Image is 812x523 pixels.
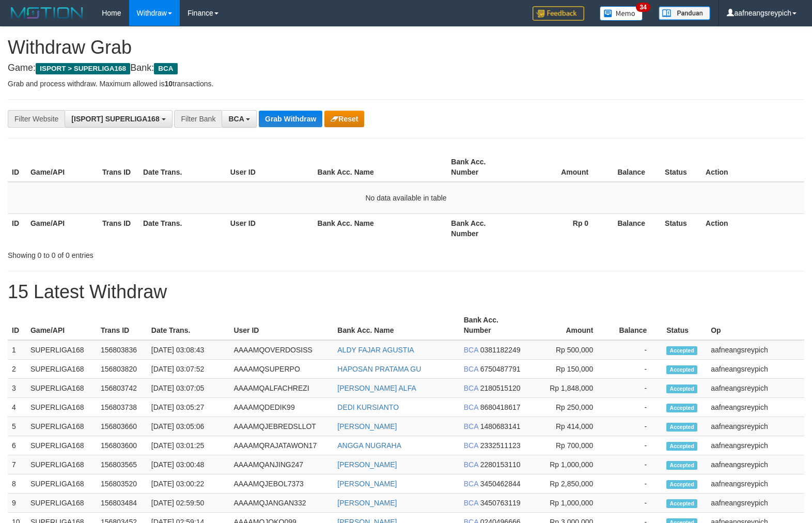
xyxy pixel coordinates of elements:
td: aafneangsreypich [707,360,804,379]
td: Rp 414,000 [528,417,609,436]
a: HAPOSAN PRATAMA GU [337,365,421,373]
td: Rp 1,000,000 [528,494,609,513]
th: Game/API [26,311,97,340]
span: Copy 3450763119 to clipboard [480,499,521,507]
td: SUPERLIGA168 [26,340,97,360]
td: AAAAMQSUPERPO [229,360,333,379]
th: ID [8,152,26,182]
td: 4 [8,398,26,417]
td: AAAAMQALFACHREZI [229,379,333,398]
td: 156803565 [97,455,147,474]
div: Filter Website [8,110,65,128]
span: Copy 2180515120 to clipboard [480,384,521,392]
span: Accepted [666,404,697,412]
td: Rp 1,000,000 [528,455,609,474]
td: Rp 250,000 [528,398,609,417]
td: AAAAMQRAJATAWON17 [229,436,333,455]
span: BCA [464,403,478,411]
th: Bank Acc. Name [314,213,447,243]
td: aafneangsreypich [707,417,804,436]
td: 156803836 [97,340,147,360]
td: Rp 700,000 [528,436,609,455]
a: [PERSON_NAME] [337,422,397,430]
a: [PERSON_NAME] [337,460,397,469]
td: SUPERLIGA168 [26,474,97,494]
td: No data available in table [8,182,804,214]
th: Balance [608,311,662,340]
td: - [608,379,662,398]
td: SUPERLIGA168 [26,455,97,474]
td: SUPERLIGA168 [26,494,97,513]
a: [PERSON_NAME] [337,480,397,488]
img: MOTION_logo.png [8,5,86,21]
span: BCA [464,422,478,430]
td: AAAAMQANJING247 [229,455,333,474]
span: Accepted [666,480,697,489]
strong: 10 [164,80,173,88]
td: Rp 1,848,000 [528,379,609,398]
th: Amount [519,152,604,182]
span: Copy 8680418617 to clipboard [480,403,521,411]
span: Copy 2332511123 to clipboard [480,441,521,450]
div: Showing 0 to 0 of 0 entries [8,246,331,260]
span: Accepted [666,423,697,432]
span: Copy 2280153110 to clipboard [480,460,521,469]
td: AAAAMQJANGAN332 [229,494,333,513]
span: Accepted [666,384,697,393]
a: [PERSON_NAME] [337,499,397,507]
span: Copy 0381182249 to clipboard [480,346,521,354]
th: User ID [226,213,314,243]
td: 156803520 [97,474,147,494]
td: aafneangsreypich [707,455,804,474]
th: Bank Acc. Number [447,152,519,182]
td: 5 [8,417,26,436]
span: Accepted [666,442,697,451]
td: 156803600 [97,436,147,455]
td: 1 [8,340,26,360]
td: [DATE] 03:01:25 [147,436,230,455]
td: 3 [8,379,26,398]
td: [DATE] 03:07:05 [147,379,230,398]
button: BCA [222,110,257,128]
td: - [608,398,662,417]
a: DEDI KURSIANTO [337,403,399,411]
td: SUPERLIGA168 [26,417,97,436]
td: Rp 2,850,000 [528,474,609,494]
td: 7 [8,455,26,474]
td: aafneangsreypich [707,379,804,398]
td: - [608,436,662,455]
span: BCA [464,384,478,392]
img: panduan.png [659,6,710,20]
th: Balance [604,213,661,243]
td: 156803742 [97,379,147,398]
td: AAAAMQJEBREDSLLOT [229,417,333,436]
td: 9 [8,494,26,513]
td: [DATE] 03:00:22 [147,474,230,494]
td: 6 [8,436,26,455]
span: BCA [464,499,478,507]
td: 156803660 [97,417,147,436]
p: Grab and process withdraw. Maximum allowed is transactions. [8,79,804,89]
th: Bank Acc. Name [314,152,447,182]
span: BCA [464,365,478,373]
th: ID [8,311,26,340]
h1: Withdraw Grab [8,37,804,58]
span: 34 [636,3,650,12]
td: [DATE] 03:08:43 [147,340,230,360]
td: [DATE] 02:59:50 [147,494,230,513]
th: Trans ID [97,311,147,340]
button: [ISPORT] SUPERLIGA168 [65,110,172,128]
span: ISPORT > SUPERLIGA168 [36,63,130,74]
td: [DATE] 03:07:52 [147,360,230,379]
th: Trans ID [98,152,139,182]
td: AAAAMQOVERDOSISS [229,340,333,360]
th: Date Trans. [147,311,230,340]
th: Game/API [26,213,98,243]
th: Trans ID [98,213,139,243]
td: [DATE] 03:05:06 [147,417,230,436]
span: Copy 6750487791 to clipboard [480,365,521,373]
td: 156803820 [97,360,147,379]
span: BCA [464,346,478,354]
th: Bank Acc. Number [447,213,519,243]
td: AAAAMQJEBOL7373 [229,474,333,494]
